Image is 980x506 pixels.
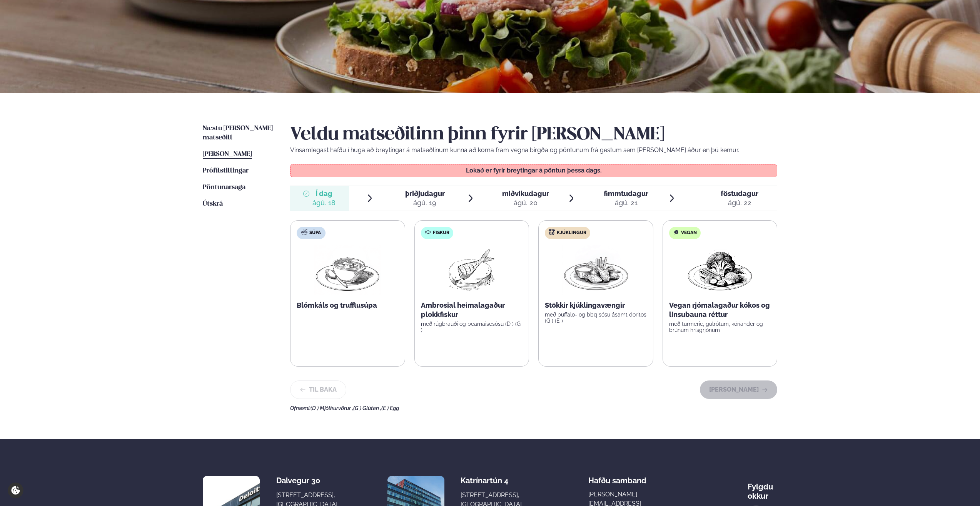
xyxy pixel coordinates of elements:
span: Fiskur [433,230,449,236]
p: með turmeric, gulrótum, kóríander og brúnum hrísgrjónum [669,321,771,333]
a: Útskrá [203,199,223,209]
p: með rúgbrauði og bearnaisesósu (D ) (G ) [421,321,523,333]
img: chicken.svg [549,229,555,235]
a: Cookie settings [8,483,23,498]
span: Útskrá [203,201,223,207]
a: [PERSON_NAME] [203,150,252,159]
p: Vegan rjómalagaður kókos og linsubauna réttur [669,301,771,319]
span: Hafðu samband [588,470,646,485]
span: Pöntunarsaga [203,184,245,191]
img: fish.svg [425,229,431,235]
span: [PERSON_NAME] [203,151,252,157]
span: Vegan [681,230,697,236]
p: Vinsamlegast hafðu í huga að breytingar á matseðlinum kunna að koma fram vegna birgða og pöntunum... [290,146,777,155]
p: með buffalo- og bbq sósu ásamt doritos (G ) (E ) [545,312,647,324]
div: ágú. 20 [502,198,549,208]
div: ágú. 21 [604,198,648,208]
p: Lokað er fyrir breytingar á pöntun þessa dags. [298,168,770,174]
span: (G ) Glúten , [353,405,381,411]
img: Vegan.png [686,245,754,295]
img: Soup.png [314,245,381,295]
span: Prófílstillingar [203,168,249,174]
span: fimmtudagur [604,189,648,198]
a: Pöntunarsaga [203,183,245,192]
div: Katrínartún 4 [461,476,522,485]
img: soup.svg [301,229,307,235]
span: miðvikudagur [502,189,549,198]
div: ágú. 22 [721,198,758,208]
button: [PERSON_NAME] [700,380,777,399]
button: Til baka [290,380,346,399]
span: Í dag [312,189,336,198]
span: þriðjudagur [405,189,445,198]
div: Dalvegur 30 [276,476,337,485]
div: ágú. 18 [312,198,336,208]
span: Kjúklingur [557,230,586,236]
p: Blómkáls og trufflusúpa [297,301,399,310]
div: Fylgdu okkur [748,476,777,501]
a: Næstu [PERSON_NAME] matseðill [203,124,275,142]
span: (E ) Egg [381,405,399,411]
span: föstudagur [721,189,758,198]
img: fish.png [447,245,496,295]
img: Chicken-wings-legs.png [562,245,629,295]
a: Prófílstillingar [203,166,249,176]
span: (D ) Mjólkurvörur , [311,405,353,411]
img: Vegan.svg [673,229,679,235]
span: Næstu [PERSON_NAME] matseðill [203,125,273,141]
p: Ambrosial heimalagaður plokkfiskur [421,301,523,319]
div: ágú. 19 [405,198,445,208]
h2: Veldu matseðilinn þinn fyrir [PERSON_NAME] [290,124,777,146]
span: Súpa [309,230,321,236]
div: Ofnæmi: [290,405,777,411]
p: Stökkir kjúklingavængir [545,301,647,310]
